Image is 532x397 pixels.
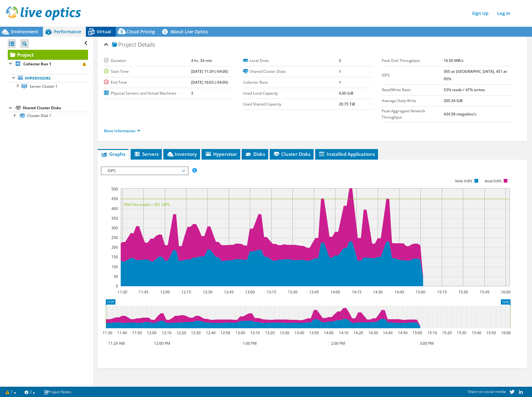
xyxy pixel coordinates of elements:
b: 3 [191,91,193,96]
b: 1 [339,80,341,85]
text: Write IOPS [455,179,472,183]
text: 50 [114,274,118,279]
a: Hypervisors [8,74,88,82]
text: 14:00 [330,289,340,295]
span: Server Cluster 1 [30,84,58,89]
text: 12:10 [162,330,171,335]
span: Graphs [101,151,125,157]
label: Read/Write Ratio [382,87,444,93]
text: 13:10 [250,330,260,335]
span: Share on social media [468,389,506,394]
a: Project [8,50,88,60]
label: Used Local Capacity [243,90,339,96]
text: 14:30 [368,330,378,335]
text: 300 [111,225,118,231]
a: 2 [20,388,40,396]
text: 12:45 [224,289,234,295]
text: 15:10 [427,330,437,335]
text: 350 [111,216,118,221]
text: 15:00 [413,330,422,335]
span: Inventory [166,151,197,157]
text: 12:30 [191,330,201,335]
text: 12:30 [203,289,212,295]
b: 1 [339,69,341,74]
text: 11:30 [118,289,127,295]
span: Environment [11,29,38,35]
a: More Information [104,128,140,133]
img: live_optics_svg.svg [6,6,81,20]
text: 13:50 [309,330,319,335]
text: 12:40 [206,330,216,335]
label: Peak Aggregate Network Throughput [382,108,444,120]
label: Collector Runs [243,79,339,86]
a: About Live Optics [160,27,213,37]
b: 505 at [GEOGRAPHIC_DATA], 451 at 95% [444,69,507,82]
text: 12:15 [181,289,191,295]
text: 15:15 [437,289,447,295]
text: 11:50 [132,330,142,335]
span: Virtual [97,29,111,35]
text: 13:00 [245,289,255,295]
span: Hypervisor [205,151,237,157]
text: 13:30 [288,289,297,295]
label: Peak Disk Throughput [382,58,444,64]
a: Cluster Disk 1 [8,112,88,120]
text: 0 [116,283,118,289]
text: 13:30 [280,330,289,335]
text: 13:20 [265,330,275,335]
text: 14:20 [353,330,363,335]
text: 14:40 [383,330,393,335]
span: Cluster Disks [273,151,310,157]
text: 500 [111,186,118,192]
text: 14:50 [398,330,408,335]
b: 16.50 MB/s [444,58,464,63]
text: 11:30 [103,330,112,335]
text: 400 [111,206,118,211]
b: [DATE] 11:29 (-04:00) [191,69,228,74]
b: 434.58 megabits/s [444,111,476,117]
text: 200 [111,245,118,250]
label: Duration [104,58,191,64]
text: 15:50 [486,330,496,335]
label: Average Daily Write [382,98,444,104]
text: 13:00 [236,330,245,335]
text: 13:45 [309,289,319,295]
text: 12:20 [176,330,186,335]
text: 16:00 [501,330,511,335]
label: Used Shared Capacity [243,101,339,107]
b: 4 hr, 34 min [191,58,212,63]
b: 3 [339,58,341,63]
text: 14:00 [324,330,334,335]
text: 450 [111,196,118,201]
text: 13:15 [267,289,276,295]
a: Sign Up [469,9,492,18]
b: 53% reads / 47% writes [444,87,485,92]
text: 14:30 [373,289,383,295]
text: 14:15 [352,289,362,295]
div: Shared Cluster Disks [23,104,88,112]
b: Collector Run 1 [23,61,51,67]
span: Details [138,41,155,48]
text: 15:45 [480,289,489,295]
text: 15:30 [458,289,468,295]
text: 14:10 [339,330,348,335]
span: IOPS [105,167,184,175]
text: 15:20 [442,330,452,335]
b: 4.00 GiB [339,91,353,96]
text: 11:40 [117,330,127,335]
a: Server Cluster 1 [8,82,88,90]
a: Log In [494,9,513,18]
text: 15:30 [457,330,466,335]
b: 205.34 GiB [444,98,463,103]
text: 150 [111,254,118,259]
label: Start Time [104,68,191,75]
label: Local Disks [243,58,339,64]
text: 95th Percentile = 451 IOPS [124,202,170,207]
text: Read IOPS [485,179,502,183]
text: 15:00 [416,289,425,295]
text: 14:45 [394,289,404,295]
text: 12:00 [147,330,156,335]
text: 15:40 [472,330,481,335]
b: [DATE] 16:03 (-04:00) [191,80,228,85]
text: 12:50 [221,330,230,335]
